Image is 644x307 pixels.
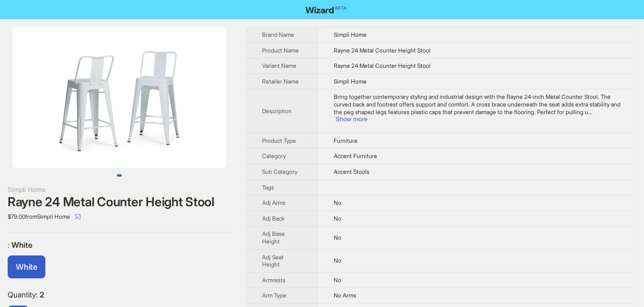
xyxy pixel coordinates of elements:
[40,290,44,299] span: 2
[262,107,292,115] span: Description
[588,108,592,116] span: ...
[334,234,341,241] span: No
[262,292,286,299] span: Arm Type
[262,62,296,69] span: Variant Name
[262,47,299,54] span: Product Name
[262,230,285,245] span: Adj Base Height
[262,276,285,284] span: Armrests
[262,152,286,159] span: Category
[75,214,81,220] span: select
[334,168,370,175] span: Accent Stools
[12,27,226,168] img: Rayne 24 Metal Counter Height Stool Rayne 24 Metal Counter Height Stool image 1
[8,240,11,250] span: :
[262,168,297,175] span: Sub Category
[334,257,341,264] span: No
[262,31,294,38] span: Brand Name
[11,240,32,250] span: White
[334,93,621,115] span: Bring together contemporary styling and industrial design with the Rayne 24-inch Metal Counter St...
[334,199,341,206] span: No
[334,292,356,299] span: No Arms
[334,47,431,54] span: Rayne 24 Metal Counter Height Stool
[117,174,122,177] button: Go to slide 1
[334,152,377,159] span: Accent Furniture
[262,184,274,191] span: Tags
[16,262,37,272] span: White
[262,78,299,85] span: Retailer Name
[8,209,231,224] div: $79.00 from Simpli Home
[8,195,231,209] div: Rayne 24 Metal Counter Height Stool
[262,215,285,222] span: Adj Back
[262,199,285,206] span: Adj Arms
[334,31,367,38] span: Simpli Home
[334,276,341,284] span: No
[334,93,621,123] div: Bring together contemporary styling and industrial design with the Rayne 24-inch Metal Counter St...
[334,78,367,85] span: Simpli Home
[334,215,341,222] span: No
[336,116,368,123] button: Expand
[8,255,45,278] label: available
[334,62,431,69] span: Rayne 24 Metal Counter Height Stool
[262,137,296,144] span: Product Type
[334,137,358,144] span: Furniture
[8,290,40,299] span: Quantity :
[262,254,284,268] span: Adj Seat Height
[8,184,231,195] div: Simpli Home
